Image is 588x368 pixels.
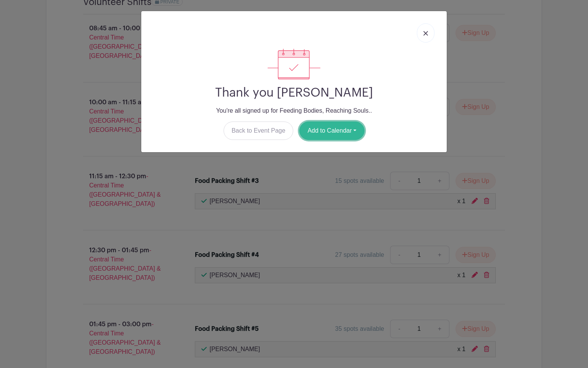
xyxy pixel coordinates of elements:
[147,85,441,100] h2: Thank you [PERSON_NAME]
[423,31,428,36] img: close_button-5f87c8562297e5c2d7936805f587ecaba9071eb48480494691a3f1689db116b3.svg
[147,106,441,115] p: You're all signed up for Feeding Bodies, Reaching Souls..
[224,122,294,140] a: Back to Event Page
[299,122,364,140] button: Add to Calendar
[268,49,320,79] img: signup_complete-c468d5dda3e2740ee63a24cb0ba0d3ce5d8a4ecd24259e683200fb1569d990c8.svg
